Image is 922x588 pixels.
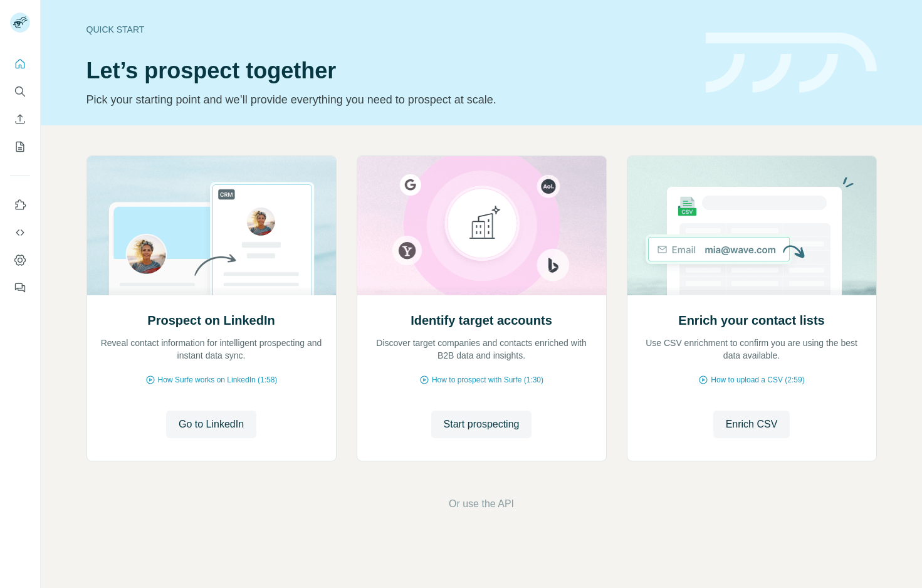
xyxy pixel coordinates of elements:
button: Start prospecting [431,411,532,438]
span: Go to LinkedIn [179,417,244,432]
h2: Identify target accounts [411,312,552,329]
div: Quick start [86,23,691,36]
span: How Surfe works on LinkedIn (1:58) [158,374,278,386]
button: Enrich CSV [10,108,30,130]
button: Enrich CSV [713,411,790,438]
img: banner [706,33,877,93]
button: Go to LinkedIn [166,411,256,438]
button: Use Surfe API [10,221,30,244]
h2: Prospect on LinkedIn [147,312,275,329]
button: Quick start [10,53,30,75]
button: My lists [10,135,30,158]
p: Use CSV enrichment to confirm you are using the best data available. [640,337,864,362]
h1: Let’s prospect together [86,58,691,83]
h2: Enrich your contact lists [678,312,824,329]
span: Start prospecting [444,417,520,432]
img: Enrich your contact lists [627,156,877,295]
img: Prospect on LinkedIn [86,156,337,295]
span: How to upload a CSV (2:59) [711,374,804,386]
p: Pick your starting point and we’ll provide everything you need to prospect at scale. [86,91,691,108]
button: Dashboard [10,249,30,271]
button: Use Surfe on LinkedIn [10,194,30,216]
p: Reveal contact information for intelligent prospecting and instant data sync. [100,337,323,362]
button: Or use the API [449,496,514,512]
span: Enrich CSV [726,417,778,432]
button: Search [10,80,30,103]
img: Identify target accounts [357,156,607,295]
span: How to prospect with Surfe (1:30) [432,374,543,386]
p: Discover target companies and contacts enriched with B2B data and insights. [370,337,594,362]
button: Feedback [10,276,30,299]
